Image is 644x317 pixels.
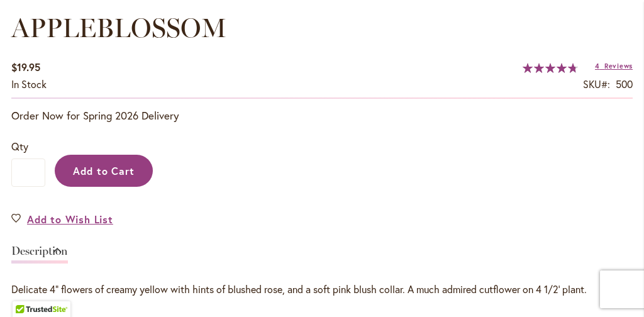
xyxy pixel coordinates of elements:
a: Description [11,245,68,264]
p: Order Now for Spring 2026 Delivery [11,108,633,123]
a: 4 Reviews [595,62,633,70]
span: 4 [595,62,600,70]
strong: SKU [583,77,610,91]
p: Delicate 4" flowers of creamy yellow with hints of blushed rose, and a soft pink blush collar. A ... [11,282,633,297]
div: 500 [616,77,633,92]
span: Add to Cart [73,164,135,177]
a: Add to Wish List [11,212,113,226]
span: $19.95 [11,60,40,74]
div: 95% [523,63,578,73]
span: APPLEBLOSSOM [11,12,226,44]
span: Add to Wish List [27,212,113,226]
span: In stock [11,77,47,91]
iframe: Launch Accessibility Center [9,272,45,308]
div: Availability [11,77,47,92]
span: Reviews [604,62,633,70]
span: Qty [11,140,28,153]
button: Add to Cart [55,155,153,187]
